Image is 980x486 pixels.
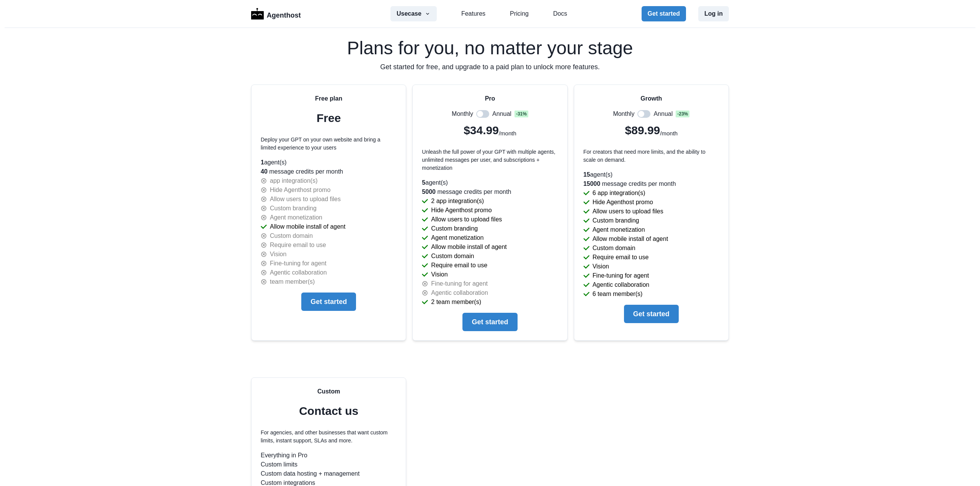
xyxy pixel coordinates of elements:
[593,216,639,225] p: Custom branding
[299,402,358,419] p: Contact us
[422,189,436,195] span: 5000
[583,179,719,189] p: message credits per month
[593,198,653,207] p: Hide Agenthost promo
[431,261,487,270] p: Require email to use
[593,225,645,234] p: Agent monetization
[593,289,643,299] p: 6 team member(s)
[660,129,678,138] p: /month
[270,213,322,222] p: Agent monetization
[593,234,668,244] p: Allow mobile install of agent
[270,195,341,204] p: Allow users to upload files
[267,7,301,21] p: Agenthost
[431,242,506,252] p: Allow mobile install of agent
[315,94,342,103] p: Free plan
[431,206,492,215] p: Hide Agenthost promo
[261,429,397,445] p: For agencies, and other businesses that want custom limits, instant support, SLAs and more.
[461,9,485,18] a: Features
[583,180,601,187] span: 15000
[462,313,517,331] button: Get started
[593,271,649,280] p: Fine-tuning for agent
[593,262,609,271] p: Vision
[422,179,425,186] span: 5
[485,94,495,103] p: Pro
[261,136,397,152] p: Deploy your GPT on your own website and bring a limited experience to your users
[422,178,558,187] p: agent(s)
[422,148,558,172] p: Unleash the full power of your GPT with multiple agents, unlimited messages per user, and subscri...
[261,451,397,460] p: Everything in Pro
[431,233,483,242] p: Agent monetization
[593,280,650,289] p: Agentic collaboration
[514,111,528,117] span: - 31 %
[270,231,313,241] p: Custom domain
[583,170,719,179] p: agent(s)
[431,297,481,307] p: 2 team member(s)
[270,241,326,250] p: Require email to use
[431,279,488,288] p: Fine-tuning for agent
[317,387,340,396] p: Custom
[583,171,590,178] span: 15
[251,39,729,57] h2: Plans for you, no matter your stage
[431,224,478,233] p: Custom branding
[613,109,634,119] p: Monthly
[301,293,356,311] button: Get started
[624,305,679,323] button: Get started
[625,122,660,139] p: $89.99
[422,187,558,197] p: message credits per month
[390,6,437,21] button: Usecase
[593,189,645,198] p: 6 app integration(s)
[431,252,474,261] p: Custom domain
[431,270,448,279] p: Vision
[553,9,567,18] a: Docs
[593,253,649,262] p: Require email to use
[640,94,662,103] p: Growth
[452,109,473,119] p: Monthly
[510,9,529,18] a: Pricing
[261,168,268,175] span: 40
[492,109,511,119] p: Annual
[261,469,397,478] p: Custom data hosting + management
[251,7,301,21] a: LogoAgenthost
[499,129,516,138] p: /month
[464,122,499,139] p: $34.99
[642,6,686,21] button: Get started
[676,111,689,117] span: - 23 %
[251,62,729,72] p: Get started for free, and upgrade to a paid plan to unlock more features.
[431,197,484,206] p: 2 app integration(s)
[270,222,345,231] p: Allow mobile install of agent
[583,148,719,164] p: For creators that need more limits, and the ability to scale on demand.
[270,250,286,259] p: Vision
[261,159,264,166] span: 1
[270,204,317,213] p: Custom branding
[270,277,315,286] p: team member(s)
[653,109,673,119] p: Annual
[593,244,635,253] p: Custom domain
[317,109,341,127] p: Free
[270,259,327,268] p: Fine-tuning for agent
[270,176,318,185] p: app integration(s)
[431,215,502,224] p: Allow users to upload files
[261,167,397,176] p: message credits per month
[270,185,330,195] p: Hide Agenthost promo
[431,288,488,297] p: Agentic collaboration
[593,207,663,216] p: Allow users to upload files
[261,158,397,167] p: agent(s)
[251,8,264,20] img: Logo
[261,460,397,469] p: Custom limits
[270,268,327,277] p: Agentic collaboration
[698,6,729,21] button: Log in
